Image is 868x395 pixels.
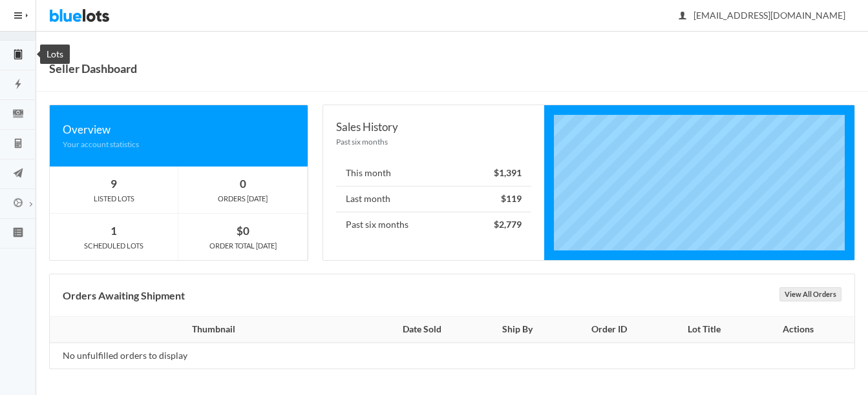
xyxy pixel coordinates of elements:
[111,177,117,190] strong: 9
[336,136,532,148] div: Past six months
[49,59,137,78] h1: Seller Dashboard
[336,186,532,212] li: Last month
[779,287,842,301] a: View All Orders
[676,10,689,23] ion-icon: person
[50,193,178,205] div: LISTED LOTS
[336,161,532,187] li: This month
[40,45,70,64] div: Lots
[50,240,178,252] div: SCHEDULED LOTS
[63,121,295,138] div: Overview
[178,240,307,252] div: ORDER TOTAL [DATE]
[474,317,560,343] th: Ship By
[560,317,658,343] th: Order ID
[50,343,370,369] td: No unfulfilled orders to display
[237,224,249,238] strong: $0
[111,224,117,238] strong: 1
[63,289,185,301] b: Orders Awaiting Shipment
[240,177,246,190] strong: 0
[370,317,474,343] th: Date Sold
[63,138,295,150] div: Your account statistics
[501,193,522,204] strong: $119
[336,118,532,136] div: Sales History
[750,317,855,343] th: Actions
[178,193,307,205] div: ORDERS [DATE]
[658,317,750,343] th: Lot Title
[50,317,370,343] th: Thumbnail
[494,219,522,230] strong: $2,779
[679,10,845,21] span: [EMAIL_ADDRESS][DOMAIN_NAME]
[494,167,522,178] strong: $1,391
[336,212,532,238] li: Past six months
